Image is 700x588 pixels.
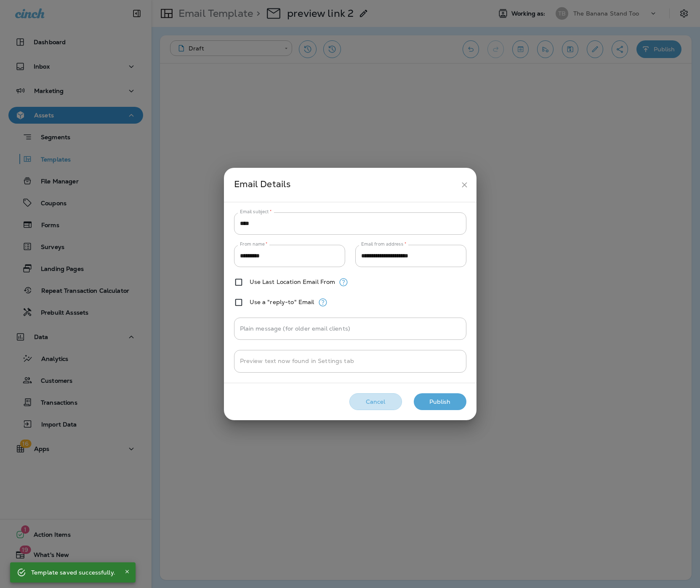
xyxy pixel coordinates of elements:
label: Email subject [240,209,272,215]
label: Use Last Location Email From [250,278,335,285]
button: Cancel [349,393,402,411]
div: Email Details [234,177,457,193]
label: Email from address [361,241,406,247]
button: Publish [414,393,466,411]
button: close [457,177,472,193]
label: Use a "reply-to" Email [250,299,314,305]
label: From name [240,241,268,247]
div: Template saved successfully. [31,565,115,580]
button: Close [122,567,132,577]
